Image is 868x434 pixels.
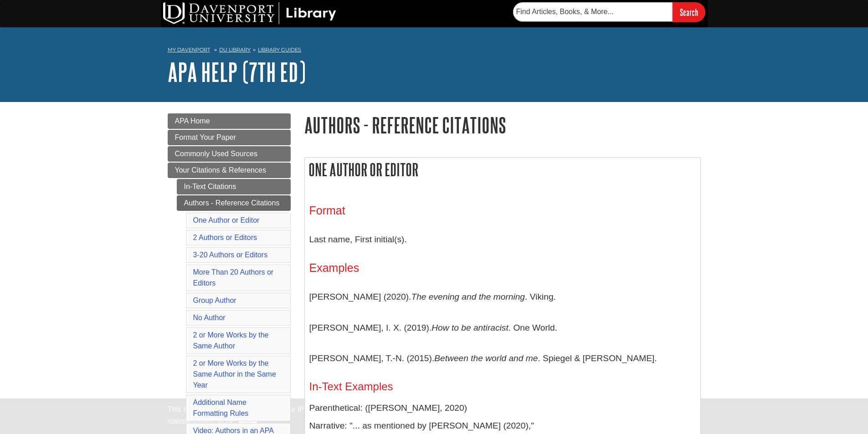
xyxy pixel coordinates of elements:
[168,44,701,58] nav: breadcrumb
[673,2,705,22] input: Search
[168,113,291,129] a: APA Home
[411,292,525,301] i: The evening and the morning
[304,113,701,137] h1: Authors - Reference Citations
[193,234,257,241] a: 2 Authors or Editors
[431,323,508,332] i: How to be antiracist
[309,381,696,393] h4: In-Text Examples
[168,130,291,145] a: Format Your Paper
[219,46,251,53] a: DU Library
[193,398,249,417] a: Additional Name Formatting Rules
[193,331,269,350] a: 2 or More Works by the Same Author
[309,226,696,253] p: Last name, First initial(s).
[193,251,268,259] a: 3-20 Authors or Editors
[309,345,696,372] p: [PERSON_NAME], T.-N. (2015). . Spiegel & [PERSON_NAME].
[168,46,210,54] a: My Davenport
[175,133,236,141] span: Format Your Paper
[193,296,236,304] a: Group Author
[513,2,705,22] form: Searches DU Library's articles, books, and more
[309,402,696,415] p: Parenthetical: ([PERSON_NAME], 2020)
[177,195,291,211] a: Authors - Reference Citations
[193,359,276,389] a: 2 or More Works by the Same Author in the Same Year
[309,419,696,433] p: Narrative: "... as mentioned by [PERSON_NAME] (2020),"
[309,204,696,217] h3: Format
[309,284,696,310] p: [PERSON_NAME] (2020). . Viking.
[309,315,696,341] p: [PERSON_NAME], I. X. (2019). . One World.
[168,163,291,178] a: Your Citations & References
[193,268,274,287] a: More Than 20 Authors or Editors
[193,216,260,224] a: One Author or Editor
[309,261,696,275] h3: Examples
[168,58,306,86] a: APA Help (7th Ed)
[177,179,291,194] a: In-Text Citations
[168,146,291,162] a: Commonly Used Sources
[175,166,266,174] span: Your Citations & References
[193,314,226,322] a: No Author
[513,2,673,21] input: Find Articles, Books, & More...
[434,353,538,363] i: Between the world and me
[258,46,301,53] a: Library Guides
[175,150,257,158] span: Commonly Used Sources
[175,117,210,125] span: APA Home
[163,2,336,24] img: DU Library
[305,158,700,182] h2: One Author or Editor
